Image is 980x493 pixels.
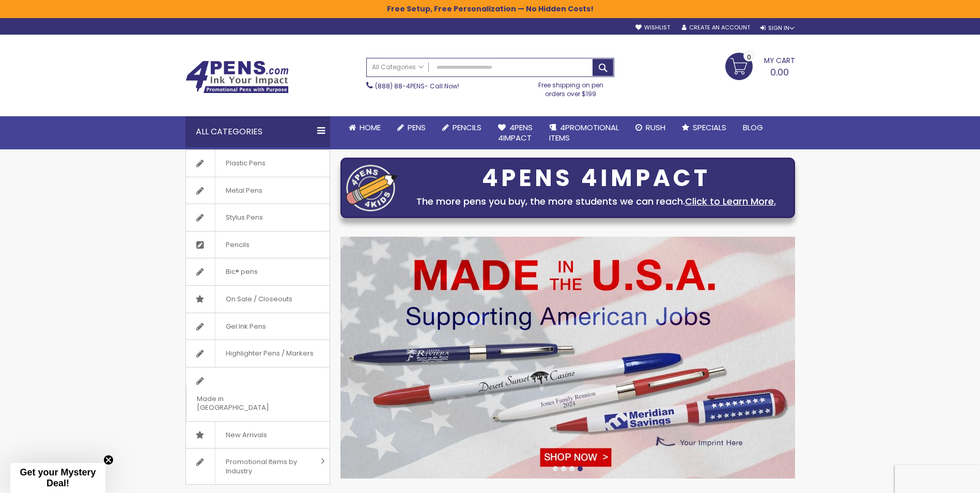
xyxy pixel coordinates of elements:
a: Rush [627,116,674,139]
a: Specials [674,116,735,139]
a: Pencils [186,232,330,258]
span: Metal Pens [215,177,273,204]
div: The more pens you buy, the more students we can reach. [403,194,789,209]
span: All Categories [372,63,424,71]
span: Plastic Pens [215,150,276,177]
a: Bic® pens [186,258,330,285]
span: Pencils [453,122,481,133]
img: /custom-pens/usa-made-pens.html [340,237,795,479]
a: Wishlist [635,24,670,32]
span: - Call Now! [375,82,459,90]
a: Made in [GEOGRAPHIC_DATA] [186,367,330,421]
span: Stylus Pens [215,204,273,231]
div: Get your Mystery Deal!Close teaser [10,463,105,493]
a: New Arrivals [186,422,330,449]
a: 4Pens4impact [490,116,541,150]
a: Metal Pens [186,177,330,204]
span: Home [360,122,381,133]
img: four_pen_logo.png [346,164,398,211]
a: Highlighter Pens / Markers [186,340,330,367]
span: 4Pens 4impact [498,122,533,143]
a: Pens [389,116,434,139]
span: Pens [408,122,426,133]
span: New Arrivals [215,422,277,449]
a: On Sale / Closeouts [186,286,330,313]
a: (888) 88-4PENS [375,82,425,90]
button: Close teaser [103,455,114,465]
a: Create an Account [682,24,750,32]
a: All Categories [367,58,429,75]
a: Stylus Pens [186,204,330,231]
a: Promotional Items by Industry [186,449,330,484]
span: 0.00 [770,66,789,79]
span: On Sale / Closeouts [215,286,303,313]
span: Rush [646,122,665,133]
a: Click to Learn More. [685,195,776,208]
a: Blog [735,116,771,139]
a: Plastic Pens [186,150,330,177]
span: 4PROMOTIONAL ITEMS [549,122,619,143]
span: Promotional Items by Industry [215,449,317,484]
a: Gel Ink Pens [186,313,330,340]
span: Pencils [215,232,260,258]
div: All Categories [185,116,330,147]
a: Home [340,116,389,139]
div: 4PENS 4IMPACT [403,167,789,189]
span: Blog [743,122,763,133]
a: 0.00 0 [725,53,795,79]
span: 0 [747,52,751,62]
div: Sign In [760,24,795,32]
a: Pencils [434,116,490,139]
span: Highlighter Pens / Markers [215,340,324,367]
span: Bic® pens [215,258,268,285]
a: 4PROMOTIONALITEMS [541,116,627,150]
img: 4Pens Custom Pens and Promotional Products [185,60,289,94]
span: Made in [GEOGRAPHIC_DATA] [186,386,304,421]
div: Free shipping on pen orders over $199 [527,77,614,98]
span: Get your Mystery Deal! [20,467,96,488]
iframe: Google Customer Reviews [895,465,980,493]
span: Specials [693,122,726,133]
span: Gel Ink Pens [215,313,276,340]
